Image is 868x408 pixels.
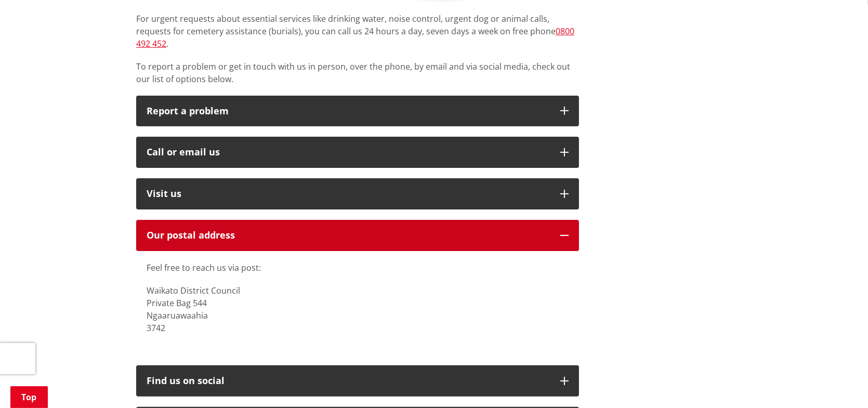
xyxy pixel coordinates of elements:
p: Waikato District Council Private Bag 544 Ngaaruawaahia 3742 [147,284,569,334]
div: Call or email us [147,147,550,157]
a: Top [10,386,48,408]
p: To report a problem or get in touch with us in person, over the phone, by email and via social me... [136,60,579,85]
button: Our postal address [136,220,579,251]
p: Visit us [147,189,550,199]
h2: Our postal address [147,230,550,241]
p: Feel free to reach us via post: [147,261,569,274]
button: Find us on social [136,365,579,397]
iframe: Messenger Launcher [820,364,858,402]
button: Report a problem [136,96,579,127]
p: For urgent requests about essential services like drinking water, noise control, urgent dog or an... [136,12,579,50]
button: Call or email us [136,137,579,168]
p: Report a problem [147,106,550,116]
div: Find us on social [147,376,550,386]
a: 0800 492 452 [136,25,574,49]
button: Visit us [136,178,579,209]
